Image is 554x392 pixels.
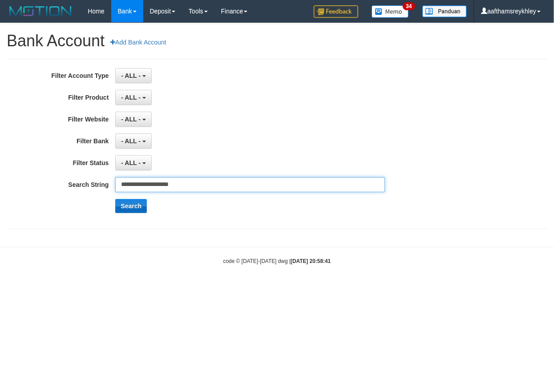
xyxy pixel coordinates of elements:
span: - ALL - [121,72,141,79]
span: - ALL - [121,159,141,166]
button: - ALL - [115,68,151,83]
a: Add Bank Account [105,35,172,50]
img: panduan.png [422,5,467,17]
h1: Bank Account [7,32,547,50]
img: Button%20Memo.svg [372,5,409,18]
button: - ALL - [115,112,151,127]
button: Search [115,199,147,213]
button: - ALL - [115,155,151,170]
span: - ALL - [121,137,141,145]
img: MOTION_logo.png [7,4,74,18]
button: - ALL - [115,133,151,149]
span: 34 [403,2,415,10]
span: - ALL - [121,94,141,101]
small: code © [DATE]-[DATE] dwg | [223,258,331,264]
span: - ALL - [121,116,141,123]
strong: [DATE] 20:58:41 [291,258,331,264]
img: Feedback.jpg [314,5,358,18]
button: - ALL - [115,90,151,105]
